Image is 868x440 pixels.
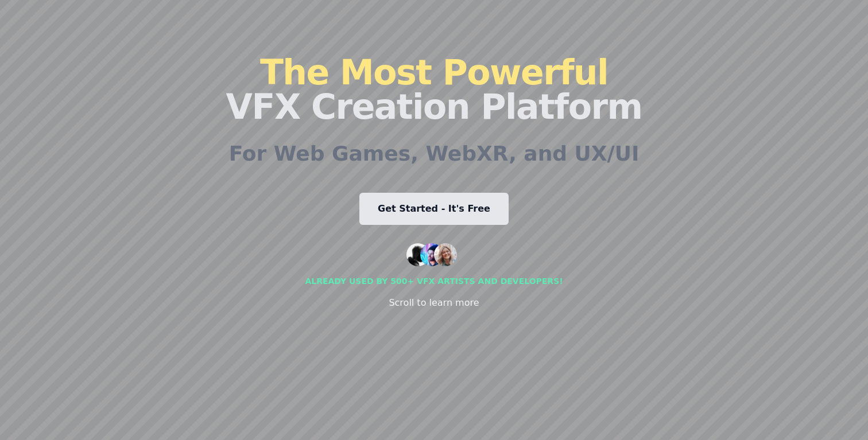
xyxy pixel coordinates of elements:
h1: VFX Creation Platform [226,55,642,124]
img: customer 2 [420,243,443,266]
div: Scroll to learn more [389,296,479,310]
img: customer 1 [406,243,429,266]
img: customer 3 [434,243,457,266]
h2: For Web Games, WebXR, and UX/UI [229,142,640,165]
span: The Most Powerful [260,52,608,92]
a: Get Started - It's Free [359,193,509,225]
div: Already used by 500+ vfx artists and developers! [305,275,563,287]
